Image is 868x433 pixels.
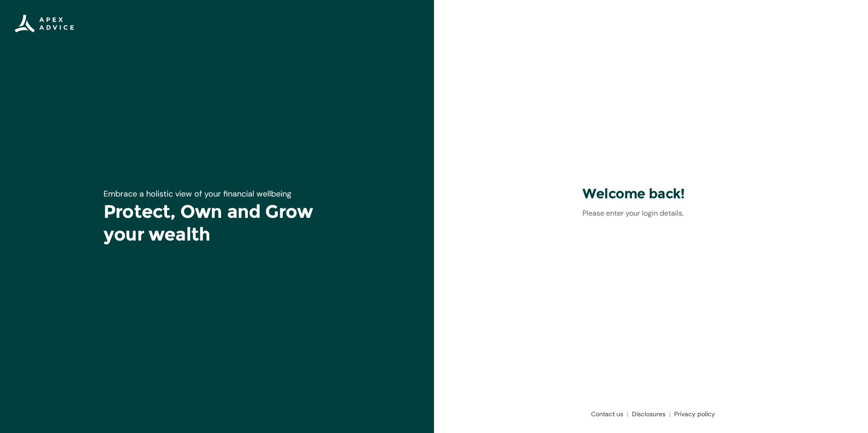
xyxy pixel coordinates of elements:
a: Privacy policy [671,409,715,418]
img: Apex Advice Group [15,15,74,33]
span: Embrace a holistic view of your financial wellbeing [104,188,291,199]
p: Please enter your login details. [582,208,720,219]
h1: Protect, Own and Grow your wealth [104,200,330,246]
a: Disclosures [628,409,671,418]
a: Contact us [587,409,628,418]
h3: Welcome back! [582,185,720,202]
